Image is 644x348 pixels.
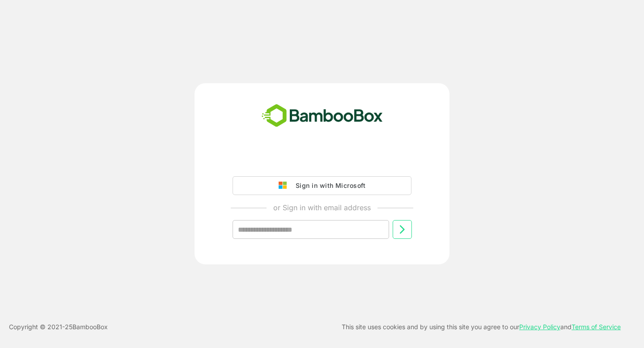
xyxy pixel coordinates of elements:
[9,322,108,332] p: Copyright © 2021- 25 BambooBox
[291,180,365,191] div: Sign in with Microsoft
[257,101,388,131] img: bamboobox
[519,323,560,331] a: Privacy Policy
[273,202,371,213] p: or Sign in with email address
[279,182,291,190] img: google
[342,322,621,332] p: This site uses cookies and by using this site you agree to our and
[228,151,416,171] iframe: Sign in with Google Button
[572,323,621,331] a: Terms of Service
